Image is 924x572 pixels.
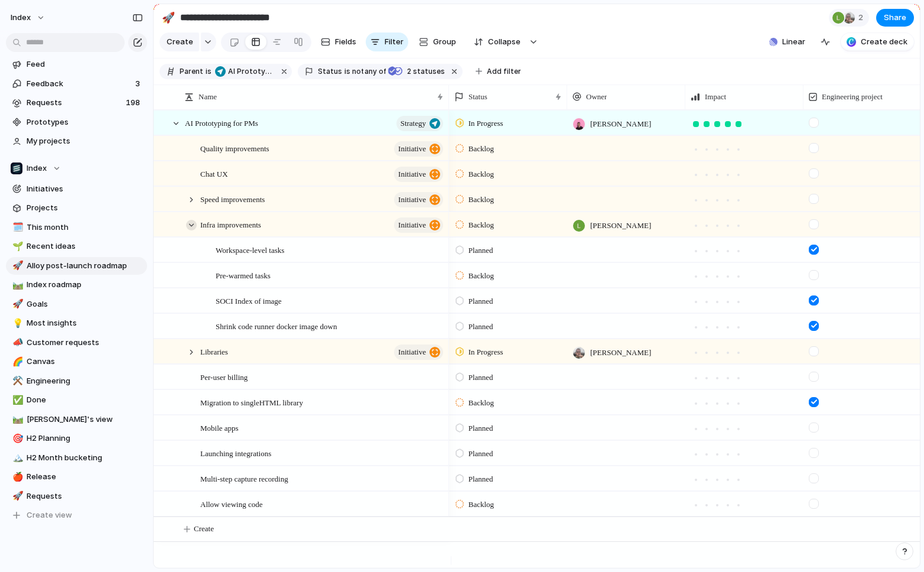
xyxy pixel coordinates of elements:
[11,452,22,464] button: 🏔️
[468,422,493,434] span: Planned
[200,446,271,460] span: Launching integrations
[6,94,147,112] a: Requests198
[822,91,883,103] span: Engineering project
[200,141,269,155] span: Quality improvements
[6,219,147,236] a: 🗓️This month
[468,321,493,333] span: Planned
[401,115,426,132] span: Strategy
[27,97,122,109] span: Requests
[318,66,342,77] span: Status
[27,162,47,174] span: Index
[398,344,426,360] span: initiative
[200,395,303,409] span: Migration to singleHTML library
[11,375,22,387] button: ⚒️
[468,295,493,307] span: Planned
[27,394,143,406] span: Done
[11,240,22,252] button: 🌱
[194,523,214,535] span: Create
[468,143,494,155] span: Backlog
[200,421,239,434] span: Mobile apps
[11,12,31,24] span: Index
[468,168,494,180] span: Backlog
[228,66,274,77] span: AI Prototyping for PMs
[398,191,426,208] span: initiative
[468,397,494,409] span: Backlog
[6,411,147,428] div: 🛤️[PERSON_NAME]'s view
[27,260,143,272] span: Alloy post-launch roadmap
[6,257,147,275] div: 🚀Alloy post-launch roadmap
[12,451,21,464] div: 🏔️
[27,452,143,464] span: H2 Month bucketing
[12,278,21,292] div: 🛤️
[705,91,726,103] span: Impact
[6,353,147,370] div: 🌈Canvas
[468,194,494,206] span: Backlog
[11,260,22,272] button: 🚀
[394,344,443,360] button: initiative
[6,180,147,198] a: Initiatives
[160,32,199,51] button: Create
[11,471,22,483] button: 🍎
[433,36,456,48] span: Group
[841,33,914,51] button: Create deck
[396,116,443,131] button: Strategy
[468,448,493,460] span: Planned
[467,32,526,51] button: Collapse
[27,222,143,233] span: This month
[387,65,447,78] button: 2 statuses
[468,499,494,511] span: Backlog
[6,391,147,409] div: ✅Done
[12,412,21,426] div: 🛤️
[11,356,22,368] button: 🌈
[199,91,217,103] span: Name
[6,468,147,486] div: 🍎Release
[590,220,651,232] span: [PERSON_NAME]
[5,8,51,27] button: Index
[27,78,132,90] span: Feedback
[884,12,906,24] span: Share
[6,199,147,217] a: Projects
[11,394,22,406] button: ✅
[159,8,178,27] button: 🚀
[6,372,147,390] a: ⚒️Engineering
[27,58,143,70] span: Feed
[27,135,143,147] span: My projects
[6,334,147,352] a: 📣Customer requests
[6,276,147,294] a: 🛤️Index roadmap
[27,375,143,387] span: Engineering
[404,67,413,76] span: 2
[344,66,350,77] span: is
[335,36,356,48] span: Fields
[468,245,493,256] span: Planned
[6,314,147,332] a: 💡Most insights
[316,32,361,51] button: Fields
[6,506,147,524] button: Create view
[764,33,810,51] button: Linear
[126,97,142,109] span: 198
[6,238,147,255] div: 🌱Recent ideas
[27,240,143,252] span: Recent ideas
[488,36,520,48] span: Collapse
[398,141,426,157] span: initiative
[203,65,214,78] button: is
[12,220,21,234] div: 🗓️
[398,166,426,183] span: initiative
[185,116,258,129] span: AI Prototyping for PMs
[385,36,404,48] span: Filter
[12,355,21,369] div: 🌈
[6,449,147,467] div: 🏔️H2 Month bucketing
[876,9,914,27] button: Share
[394,217,443,233] button: initiative
[12,394,21,407] div: ✅
[213,65,276,78] button: AI Prototyping for PMs
[167,36,193,48] span: Create
[27,298,143,310] span: Goals
[11,222,22,233] button: 🗓️
[200,370,248,383] span: Per-user billing
[6,430,147,447] a: 🎯H2 Planning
